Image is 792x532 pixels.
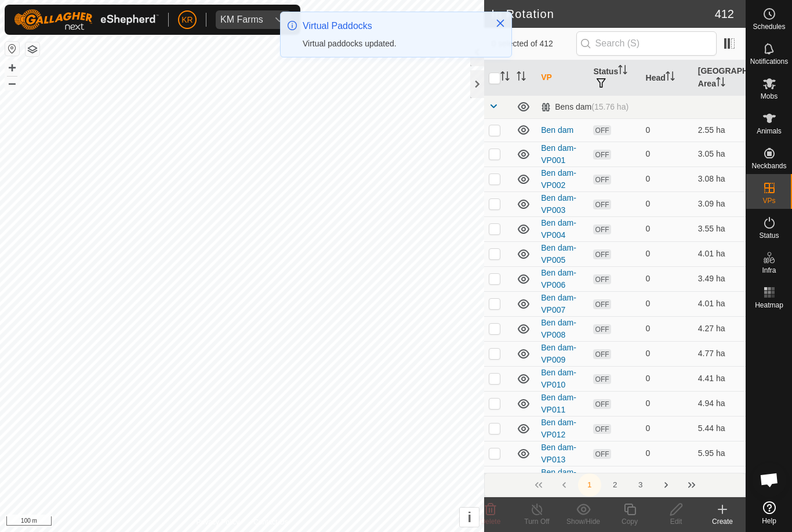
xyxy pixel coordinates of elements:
[715,5,734,23] span: 412
[641,266,693,291] td: 0
[593,424,611,434] span: OFF
[541,268,576,289] a: Ben dam-VP006
[593,200,611,209] span: OFF
[541,243,576,265] a: Ben dam-VP005
[593,399,611,409] span: OFF
[693,291,746,316] td: 4.01 ha
[641,60,693,96] th: Head
[693,341,746,366] td: 4.77 ha
[693,142,746,167] td: 3.05 ha
[762,517,776,524] span: Help
[576,31,717,56] input: Search (S)
[680,473,703,497] button: Last Page
[14,9,159,30] img: Gallagher Logo
[541,102,628,112] div: Bens dam
[750,58,788,65] span: Notifications
[536,60,588,96] th: VP
[593,449,611,459] span: OFF
[591,102,628,111] span: (15.76 ha)
[757,128,782,135] span: Animals
[588,60,641,96] th: Status
[593,225,611,234] span: OFF
[593,324,611,334] span: OFF
[541,443,576,464] a: Ben dam-VP013
[641,216,693,241] td: 0
[641,416,693,441] td: 0
[560,516,606,527] div: Show/Hide
[641,241,693,266] td: 0
[253,517,288,527] a: Contact Us
[641,191,693,216] td: 0
[762,267,776,274] span: Infra
[593,274,611,284] span: OFF
[751,162,786,169] span: Neckbands
[268,10,291,29] div: dropdown trigger
[467,509,471,525] span: i
[593,150,611,160] span: OFF
[753,23,785,30] span: Schedules
[752,462,787,497] div: Open chat
[541,193,576,215] a: Ben dam-VP003
[5,76,19,90] button: –
[303,38,484,50] div: Virtual paddocks updated.
[593,299,611,309] span: OFF
[216,10,268,29] span: KM Farms
[693,118,746,142] td: 2.55 ha
[593,374,611,384] span: OFF
[746,497,792,529] a: Help
[693,366,746,391] td: 4.41 ha
[220,15,263,24] div: KM Farms
[761,93,778,100] span: Mobs
[693,241,746,266] td: 4.01 ha
[514,516,560,527] div: Turn Off
[460,508,479,527] button: i
[541,143,576,165] a: Ben dam-VP001
[693,60,746,96] th: [GEOGRAPHIC_DATA] Area
[693,316,746,341] td: 4.27 ha
[541,318,576,339] a: Ben dam-VP008
[641,441,693,466] td: 0
[593,249,611,259] span: OFF
[500,73,510,82] p-sorticon: Activate to sort
[762,197,775,204] span: VPs
[541,368,576,389] a: Ben dam-VP010
[629,473,652,497] button: 3
[604,473,627,497] button: 2
[541,418,576,439] a: Ben dam-VP012
[666,73,675,82] p-sorticon: Activate to sort
[693,191,746,216] td: 3.09 ha
[716,79,725,88] p-sorticon: Activate to sort
[641,391,693,416] td: 0
[641,291,693,316] td: 0
[541,343,576,364] a: Ben dam-VP009
[641,167,693,191] td: 0
[693,416,746,441] td: 5.44 ha
[759,232,779,239] span: Status
[593,175,611,184] span: OFF
[5,61,19,75] button: +
[693,266,746,291] td: 3.49 ha
[197,517,240,527] a: Privacy Policy
[641,466,693,491] td: 0
[641,118,693,142] td: 0
[303,19,484,33] div: Virtual Paddocks
[491,38,576,50] span: 0 selected of 412
[578,473,601,497] button: 1
[541,393,576,414] a: Ben dam-VP011
[693,391,746,416] td: 4.94 ha
[517,73,526,82] p-sorticon: Activate to sort
[641,316,693,341] td: 0
[481,517,501,526] span: Delete
[693,466,746,491] td: 6.95 ha
[541,293,576,314] a: Ben dam-VP007
[606,516,653,527] div: Copy
[641,366,693,391] td: 0
[641,341,693,366] td: 0
[655,473,678,497] button: Next Page
[5,42,19,56] button: Reset Map
[641,142,693,167] td: 0
[491,7,714,21] h2: In Rotation
[541,125,573,135] a: Ben dam
[26,42,39,56] button: Map Layers
[541,168,576,190] a: Ben dam-VP002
